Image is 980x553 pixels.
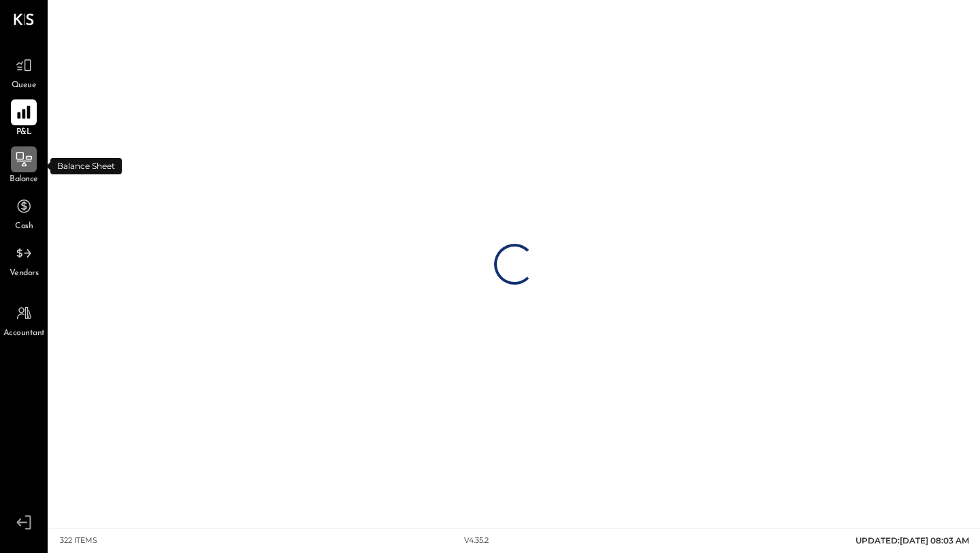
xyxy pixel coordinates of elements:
div: Balance Sheet [50,158,122,174]
span: Cash [15,221,33,233]
span: Vendors [10,268,39,280]
a: Cash [1,193,47,233]
a: Vendors [1,240,47,280]
div: v 4.35.2 [464,535,489,546]
span: Accountant [3,328,45,340]
span: Queue [12,80,37,92]
span: Balance [10,174,38,186]
a: P&L [1,99,47,139]
a: Accountant [1,300,47,340]
span: P&L [16,127,32,139]
div: 322 items [60,535,97,546]
a: Balance [1,146,47,186]
a: Queue [1,52,47,92]
span: UPDATED: [DATE] 08:03 AM [855,535,969,546]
